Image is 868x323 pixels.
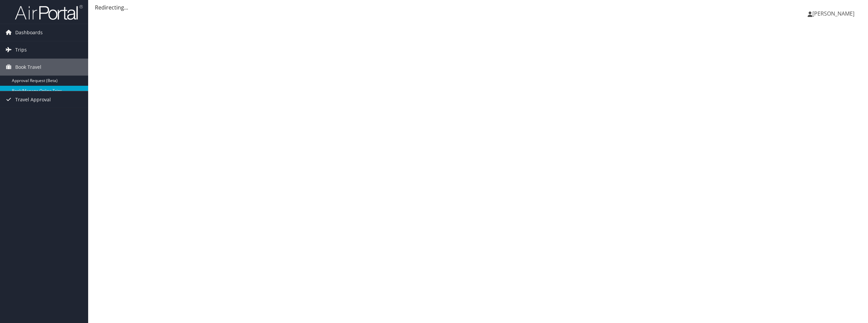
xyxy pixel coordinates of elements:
[15,41,27,58] span: Trips
[15,4,83,20] img: airportal-logo.png
[15,24,43,41] span: Dashboards
[15,91,51,108] span: Travel Approval
[808,3,861,24] a: [PERSON_NAME]
[812,10,854,17] span: [PERSON_NAME]
[15,59,41,76] span: Book Travel
[95,3,861,12] div: Redirecting...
